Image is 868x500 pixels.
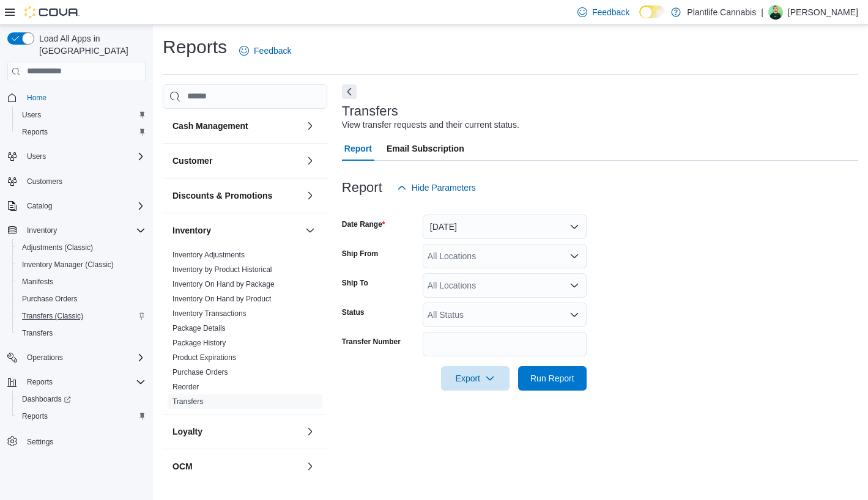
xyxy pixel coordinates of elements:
a: Settings [22,435,58,449]
button: Loyalty [303,424,317,439]
label: Transfer Number [342,337,401,347]
a: Adjustments (Classic) [17,240,98,255]
button: Cash Management [303,119,317,133]
label: Ship From [342,249,378,259]
button: Open list of options [569,281,579,290]
nav: Complex example [7,84,146,482]
button: Operations [2,349,150,366]
button: Inventory [2,222,150,239]
a: Purchase Orders [17,292,83,306]
span: Email Subscription [387,136,464,161]
button: Users [12,106,150,123]
h3: Customer [172,155,212,167]
a: Dashboards [12,391,150,408]
span: Transfers (Classic) [17,309,146,323]
span: Adjustments (Classic) [17,240,146,255]
button: Run Report [518,366,587,391]
div: Inventory [163,248,327,414]
label: Date Range [342,219,385,229]
span: Reports [22,411,48,421]
span: Manifests [17,274,146,289]
a: Inventory On Hand by Package [172,280,275,289]
span: Export [448,366,502,391]
button: Next [342,84,357,99]
a: Inventory Transactions [172,309,247,318]
a: Purchase Orders [172,368,228,377]
span: Users [27,152,46,161]
button: Customer [303,153,317,168]
span: Report [344,136,372,161]
span: Customers [27,177,62,186]
button: OCM [172,460,300,472]
p: Plantlife Cannabis [687,5,756,20]
a: Reorder [172,383,199,391]
span: Reports [17,409,146,424]
button: Reports [22,375,57,389]
button: Manifests [12,273,150,290]
p: [PERSON_NAME] [788,5,858,20]
span: Package Details [172,323,226,333]
button: Operations [22,350,68,365]
h3: OCM [172,460,193,472]
span: Reports [27,377,53,387]
span: Purchase Orders [172,367,228,377]
a: Transfers (Classic) [17,309,88,323]
span: Reports [22,127,48,137]
span: Inventory Manager (Classic) [22,260,114,270]
button: Adjustments (Classic) [12,239,150,256]
a: Users [17,108,46,122]
a: Inventory Manager (Classic) [17,257,119,272]
span: Purchase Orders [17,292,146,306]
span: Run Report [530,372,574,384]
button: Settings [2,432,150,450]
button: Catalog [22,199,57,213]
span: Transfers [172,397,203,406]
span: Inventory On Hand by Product [172,294,271,304]
a: Feedback [234,39,296,63]
h3: Inventory [172,224,211,237]
span: Manifests [22,277,53,287]
a: Inventory Adjustments [172,251,245,259]
span: Home [22,90,146,105]
button: Discounts & Promotions [303,188,317,203]
button: Inventory Manager (Classic) [12,256,150,273]
button: Users [22,149,51,164]
a: Transfers [17,326,57,340]
a: Reports [17,125,53,139]
span: Users [17,108,146,122]
span: Inventory Manager (Classic) [17,257,146,272]
span: Catalog [27,201,52,211]
a: Package Details [172,324,226,333]
div: View transfer requests and their current status. [342,119,519,131]
span: Inventory [27,226,57,235]
button: [DATE] [423,215,587,239]
input: Dark Mode [639,6,665,18]
span: Users [22,149,146,164]
button: Export [441,366,510,391]
span: Transfers (Classic) [22,311,83,321]
span: Users [22,110,41,120]
span: Inventory Adjustments [172,250,245,260]
span: Transfers [22,328,53,338]
button: Customers [2,172,150,190]
span: Reports [22,375,146,389]
label: Ship To [342,278,368,288]
button: Open list of options [569,251,579,261]
span: Load All Apps in [GEOGRAPHIC_DATA] [34,32,146,57]
button: Reports [2,373,150,391]
span: Feedback [592,6,629,18]
a: Manifests [17,274,58,289]
button: Customer [172,155,300,167]
button: Inventory [172,224,300,237]
img: Cova [24,6,80,18]
span: Reorder [172,382,199,392]
a: Product Expirations [172,353,236,362]
button: Reports [12,123,150,141]
span: Customers [22,174,146,189]
h3: Discounts & Promotions [172,189,272,202]
button: OCM [303,459,317,474]
a: Transfers [172,397,203,406]
span: Reports [17,125,146,139]
a: Package History [172,339,226,347]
